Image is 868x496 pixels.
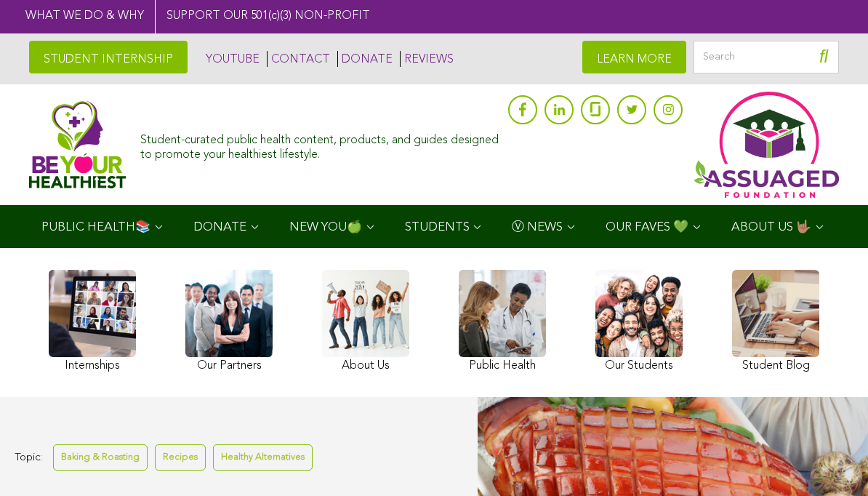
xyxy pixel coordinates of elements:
[694,92,839,198] img: Assuaged App
[582,41,686,73] a: LEARN MORE
[289,221,362,233] span: NEW YOU🍏
[590,102,600,116] img: glassdoor
[400,51,454,67] a: REVIEWS
[20,205,848,248] div: Navigation Menu
[29,41,188,73] a: STUDENT INTERNSHIP
[512,221,563,233] span: Ⓥ NEWS
[405,221,470,233] span: STUDENTS
[15,448,42,468] span: Topic:
[140,127,501,161] div: Student-curated public health content, products, and guides designed to promote your healthiest l...
[41,221,150,233] span: PUBLIC HEALTH📚
[267,51,330,67] a: CONTACT
[213,444,313,470] a: Healthy Alternatives
[337,51,393,67] a: DONATE
[155,444,206,470] a: Recipes
[29,100,126,189] img: Assuaged
[202,51,260,67] a: YOUTUBE
[53,444,148,470] a: Baking & Roasting
[606,221,688,233] span: OUR FAVES 💚
[193,221,246,233] span: DONATE
[731,221,811,233] span: ABOUT US 🤟🏽
[795,426,868,496] iframe: Chat Widget
[694,41,839,73] input: Search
